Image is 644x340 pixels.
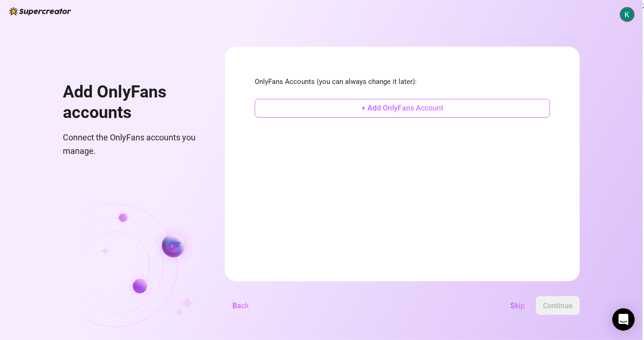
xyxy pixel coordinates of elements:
button: Skip [503,296,532,315]
span: OnlyFans Accounts (you can always change it later): [255,76,550,88]
div: Open Intercom Messenger [612,308,635,331]
span: Connect the OnlyFans accounts you manage. [63,131,203,158]
img: ACg8ocIvS2xt2QsRDxST5HOIC3z5AMNT9AtMgD5rJwUZT0suYaKPUg=s96-c [620,7,634,21]
img: logo [9,7,71,15]
span: Back [232,301,249,310]
h1: Add OnlyFans accounts [63,82,203,123]
button: Back [225,296,256,315]
button: + Add OnlyFans Account [255,99,550,118]
span: + Add OnlyFans Account [361,104,443,112]
button: Continue [536,296,580,315]
span: Skip [510,301,525,310]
